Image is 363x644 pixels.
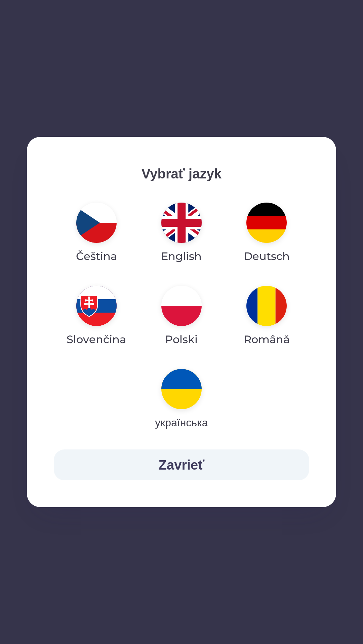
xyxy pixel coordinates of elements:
[145,197,218,270] button: English
[165,331,198,347] p: Polski
[54,164,309,184] p: Vybrať jazyk
[246,203,287,243] img: de flag
[228,197,306,270] button: Deutsch
[244,331,290,347] p: Română
[145,280,218,353] button: Polski
[161,248,202,264] p: English
[161,369,202,409] img: uk flag
[228,280,306,353] button: Română
[161,286,202,326] img: pl flag
[76,203,117,243] img: cs flag
[139,364,224,436] button: українська
[54,280,139,353] button: Slovenčina
[76,286,117,326] img: sk flag
[60,197,133,270] button: Čeština
[76,248,117,264] p: Čeština
[246,286,287,326] img: ro flag
[155,415,208,431] p: українська
[244,248,290,264] p: Deutsch
[54,449,309,480] button: Zavrieť
[161,203,202,243] img: en flag
[67,331,126,347] p: Slovenčina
